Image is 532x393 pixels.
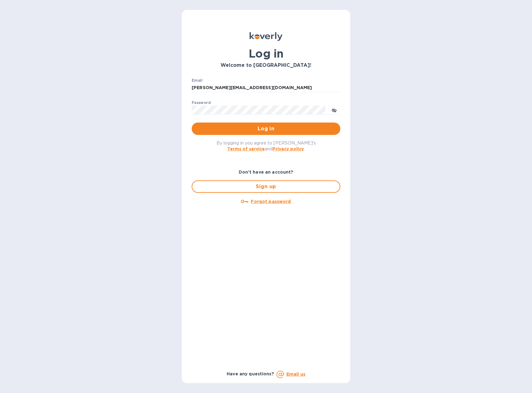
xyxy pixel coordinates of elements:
a: Email us [286,372,305,377]
label: Email [192,79,203,82]
span: By logging in you agree to [PERSON_NAME]'s and . [216,140,316,151]
input: Enter email address [192,83,340,93]
label: Password [192,101,211,105]
span: Sign up [197,183,335,190]
b: Don't have an account? [239,170,294,175]
span: Log in [197,125,335,132]
h1: Log in [192,47,340,60]
b: Have any questions? [227,371,274,376]
button: toggle password visibility [328,104,340,116]
h3: Welcome to [GEOGRAPHIC_DATA]! [192,63,340,68]
a: Terms of service [227,146,265,151]
u: Forgot password [251,199,291,204]
button: Log in [192,123,340,135]
a: Privacy policy [273,146,304,151]
button: Sign up [192,180,340,193]
img: Koverly [250,32,282,41]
